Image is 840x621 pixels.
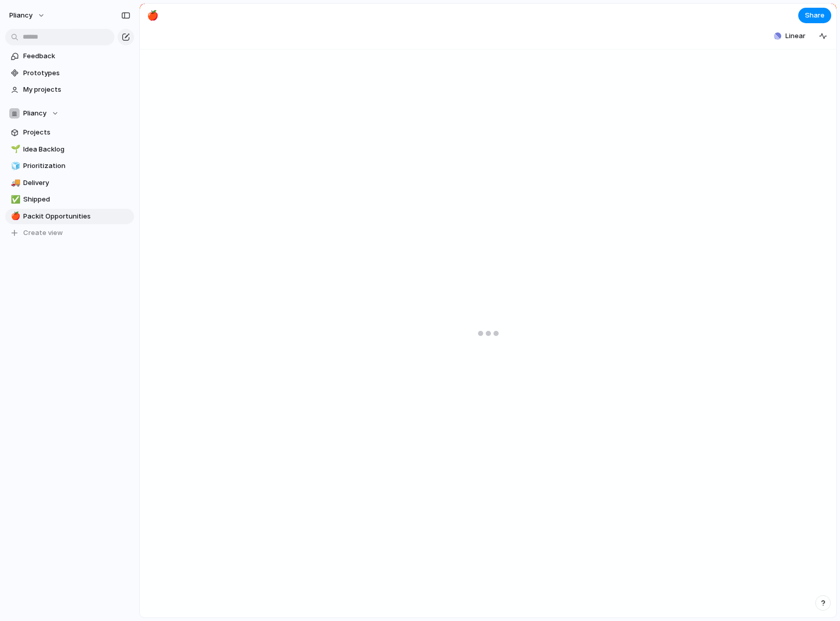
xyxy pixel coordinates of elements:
a: My projects [5,82,134,97]
span: Prototypes [23,68,130,78]
button: ✅ [9,194,20,205]
div: 🚚 [11,177,18,189]
div: 🌱 [11,143,18,155]
span: Delivery [23,178,130,188]
a: Prototypes [5,65,134,81]
a: Feedback [5,48,134,64]
span: Shipped [23,194,130,205]
span: Linear [785,31,805,41]
button: 🚚 [9,178,20,188]
button: 🍎 [9,211,20,222]
a: 🍎Packit Opportunities [5,209,134,224]
span: Idea Backlog [23,144,130,155]
button: 🧊 [9,161,20,171]
div: 🍎 [147,8,158,22]
span: Prioritization [23,161,130,171]
span: Projects [23,127,130,138]
div: 🧊 [11,160,18,172]
button: 🍎 [144,7,161,24]
div: ✅ [11,194,18,206]
a: Projects [5,125,134,140]
a: 🌱Idea Backlog [5,142,134,157]
button: Pliancy [5,7,51,24]
a: 🚚Delivery [5,175,134,191]
span: Create view [23,228,63,238]
button: Create view [5,225,134,241]
button: Share [798,8,831,23]
span: Pliancy [23,108,46,119]
button: 🌱 [9,144,20,155]
button: Linear [770,28,810,44]
span: My projects [23,85,130,95]
span: Share [805,10,825,21]
a: ✅Shipped [5,192,134,207]
span: Feedback [23,51,130,61]
button: Pliancy [5,106,134,121]
span: Pliancy [9,10,32,21]
span: Packit Opportunities [23,211,130,222]
div: 🍎 [11,210,18,222]
a: 🧊Prioritization [5,158,134,174]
